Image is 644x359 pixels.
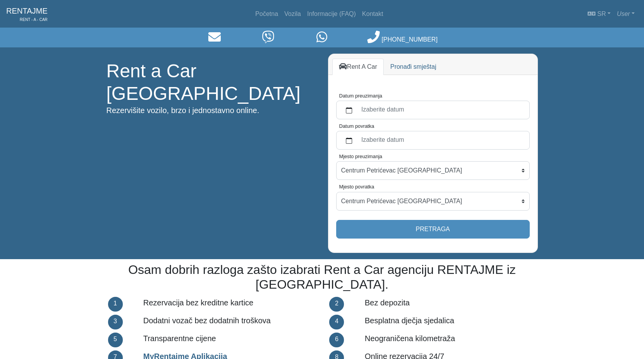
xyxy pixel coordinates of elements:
span: RENT - A - CAR [6,17,47,23]
div: 4 [329,315,344,329]
h1: Rent a Car [GEOGRAPHIC_DATA] [106,60,316,105]
button: calendar [341,103,357,117]
div: 6 [329,333,344,347]
div: 3 [108,315,123,329]
div: Besplatna dječja sjedalica [359,313,543,331]
div: Rezervacija bez kreditne kartice [137,295,322,313]
a: Početna [252,6,281,22]
a: [PHONE_NUMBER] [367,36,437,43]
button: Pretraga [336,220,530,239]
em: User [617,10,630,17]
h2: Osam dobrih razloga zašto izabrati Rent a Car agenciju RENTAJME iz [GEOGRAPHIC_DATA]. [106,262,538,292]
a: Vozila [281,6,304,22]
button: calendar [341,133,357,147]
div: Transparentne cijene [137,331,322,349]
div: Bez depozita [359,295,543,313]
label: Mjesto povratka [339,183,374,190]
a: Rent A Car [332,59,384,75]
a: Informacije (FAQ) [304,6,359,22]
div: 2 [329,297,344,312]
label: Izaberite datum [357,103,525,117]
div: Dodatni vozač bez dodatnih troškova [137,313,322,331]
div: Neograničena kilometraža [359,331,543,349]
a: User [614,6,638,22]
label: Datum povratka [339,122,374,130]
a: RENTAJMERENT - A - CAR [6,3,47,24]
svg: calendar [346,107,352,113]
a: Kontakt [359,6,386,22]
span: [PHONE_NUMBER] [382,36,438,43]
a: sr [585,6,614,22]
span: sr [597,10,606,17]
label: Datum preuzimanja [339,92,382,99]
label: Mjesto preuzimanja [339,153,382,160]
svg: calendar [346,138,352,144]
div: 5 [108,333,123,347]
p: Rezervišite vozilo, brzo i jednostavno online. [106,105,316,116]
a: Pronađi smještaj [384,59,443,75]
div: 1 [108,297,123,312]
label: Izaberite datum [357,133,525,147]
